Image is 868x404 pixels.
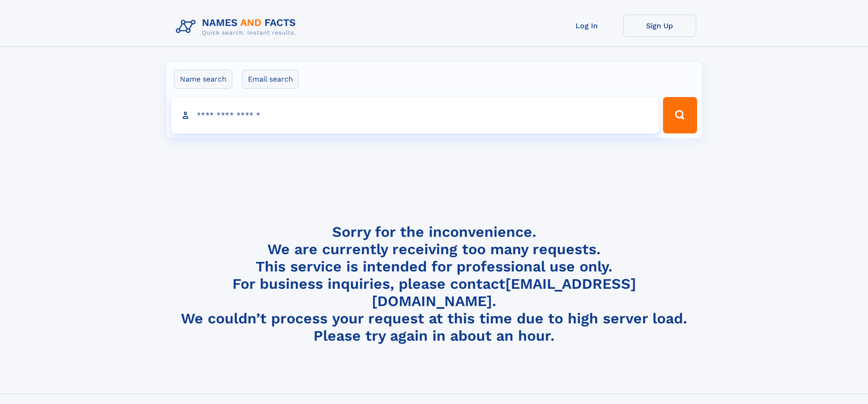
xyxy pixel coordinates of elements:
[372,275,636,310] a: [EMAIL_ADDRESS][DOMAIN_NAME]
[663,97,697,133] button: Search Button
[172,223,696,345] h4: Sorry for the inconvenience. We are currently receiving too many requests. This service is intend...
[623,15,696,37] a: Sign Up
[242,70,299,89] label: Email search
[550,15,623,37] a: Log In
[171,97,659,133] input: search input
[172,15,303,39] img: Logo Names and Facts
[174,70,232,89] label: Name search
